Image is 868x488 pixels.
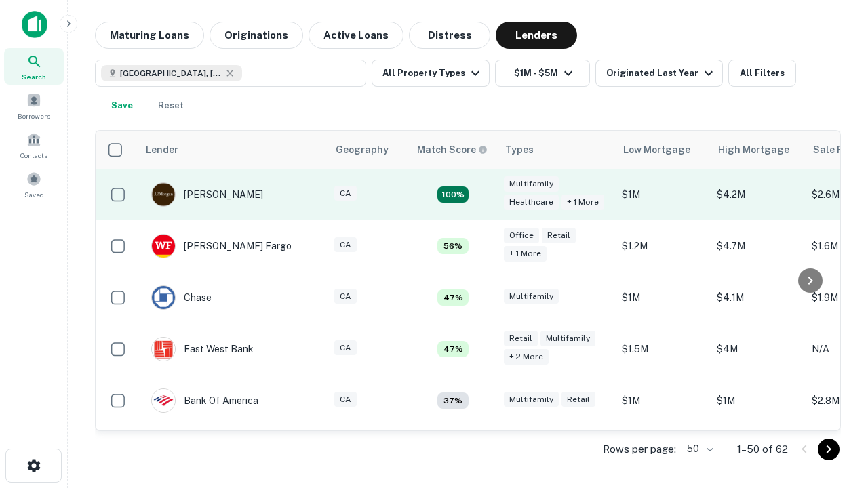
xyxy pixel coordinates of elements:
[149,92,193,119] button: Reset
[100,92,144,119] button: Save your search to get updates of matches that match your search criteria.
[334,237,357,253] div: CA
[152,389,175,412] img: picture
[95,22,204,49] button: Maturing Loans
[152,286,175,309] img: picture
[437,341,469,357] div: Matching Properties: 5, hasApolloMatch: undefined
[22,71,46,82] span: Search
[18,110,50,121] span: Borrowers
[152,338,175,361] img: picture
[504,392,559,407] div: Multifamily
[505,142,534,158] div: Types
[818,439,840,460] button: Go to next page
[336,142,389,158] div: Geography
[409,22,490,49] button: Distress
[504,349,549,365] div: + 2 more
[737,441,788,457] p: 1–50 of 62
[146,142,178,158] div: Lender
[561,195,604,210] div: + 1 more
[504,289,559,304] div: Multifamily
[615,272,710,323] td: $1M
[615,375,710,426] td: $1M
[496,22,577,49] button: Lenders
[718,142,789,158] div: High Mortgage
[437,289,469,306] div: Matching Properties: 5, hasApolloMatch: undefined
[682,439,715,459] div: 50
[504,246,547,262] div: + 1 more
[151,388,258,413] div: Bank Of America
[334,392,357,407] div: CA
[606,65,717,81] div: Originated Last Year
[542,228,576,243] div: Retail
[710,220,805,272] td: $4.7M
[437,186,469,203] div: Matching Properties: 19, hasApolloMatch: undefined
[540,331,595,346] div: Multifamily
[497,131,615,169] th: Types
[334,289,357,304] div: CA
[4,166,64,203] a: Saved
[615,131,710,169] th: Low Mortgage
[615,169,710,220] td: $1M
[151,234,292,258] div: [PERSON_NAME] Fargo
[138,131,328,169] th: Lender
[151,337,254,361] div: East West Bank
[24,189,44,200] span: Saved
[120,67,222,79] span: [GEOGRAPHIC_DATA], [GEOGRAPHIC_DATA], [GEOGRAPHIC_DATA]
[623,142,690,158] div: Low Mortgage
[210,22,303,49] button: Originations
[615,323,710,375] td: $1.5M
[151,182,263,207] div: [PERSON_NAME]
[800,336,868,401] iframe: Chat Widget
[328,131,409,169] th: Geography
[417,142,488,157] div: Capitalize uses an advanced AI algorithm to match your search with the best lender. The match sco...
[710,323,805,375] td: $4M
[4,48,64,85] a: Search
[437,238,469,254] div: Matching Properties: 6, hasApolloMatch: undefined
[334,186,357,201] div: CA
[561,392,595,407] div: Retail
[710,169,805,220] td: $4.2M
[710,131,805,169] th: High Mortgage
[437,392,469,409] div: Matching Properties: 4, hasApolloMatch: undefined
[504,331,538,346] div: Retail
[710,272,805,323] td: $4.1M
[595,60,723,87] button: Originated Last Year
[615,220,710,272] td: $1.2M
[728,60,796,87] button: All Filters
[615,426,710,478] td: $1.4M
[504,176,559,192] div: Multifamily
[309,22,403,49] button: Active Loans
[4,87,64,124] a: Borrowers
[4,127,64,163] a: Contacts
[334,340,357,356] div: CA
[152,183,175,206] img: picture
[20,150,47,161] span: Contacts
[152,235,175,258] img: picture
[151,285,212,310] div: Chase
[504,195,559,210] div: Healthcare
[495,60,590,87] button: $1M - $5M
[710,375,805,426] td: $1M
[95,60,366,87] button: [GEOGRAPHIC_DATA], [GEOGRAPHIC_DATA], [GEOGRAPHIC_DATA]
[603,441,676,457] p: Rows per page:
[504,228,539,243] div: Office
[417,142,485,157] h6: Match Score
[710,426,805,478] td: $4.5M
[372,60,490,87] button: All Property Types
[22,11,47,38] img: capitalize-icon.png
[409,131,497,169] th: Capitalize uses an advanced AI algorithm to match your search with the best lender. The match sco...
